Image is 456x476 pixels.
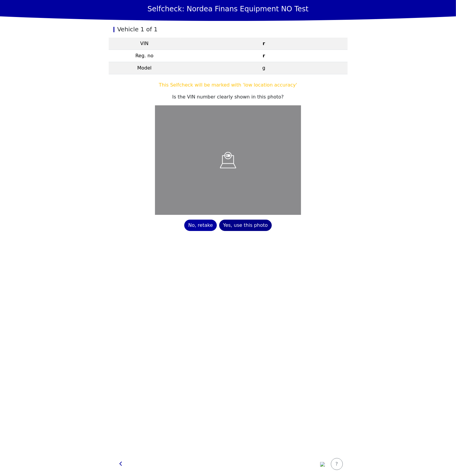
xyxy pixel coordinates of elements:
[184,220,217,231] button: No, retake
[109,50,180,62] td: Reg. no
[223,222,268,229] div: Yes, use this photo
[263,53,265,58] strong: r
[219,220,272,231] button: Yes, use this photo
[155,105,301,215] img: 2Q==
[263,41,265,46] strong: r
[320,462,325,467] img: gb.png
[116,220,340,231] div: Group
[109,38,180,50] td: VIN
[148,5,308,13] h1: Selfcheck: Nordea Finans Equipment NO Test
[335,460,339,468] div: ?
[188,222,213,229] div: No, retake
[109,62,180,74] td: Model
[116,93,340,101] p: Is the VIN number clearly shown in this photo?
[180,62,348,74] td: g
[116,81,340,89] p: This Selfcheck will be marked with 'low location accuracy'
[331,458,343,470] button: ?
[113,26,343,33] h2: Vehicle 1 of 1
